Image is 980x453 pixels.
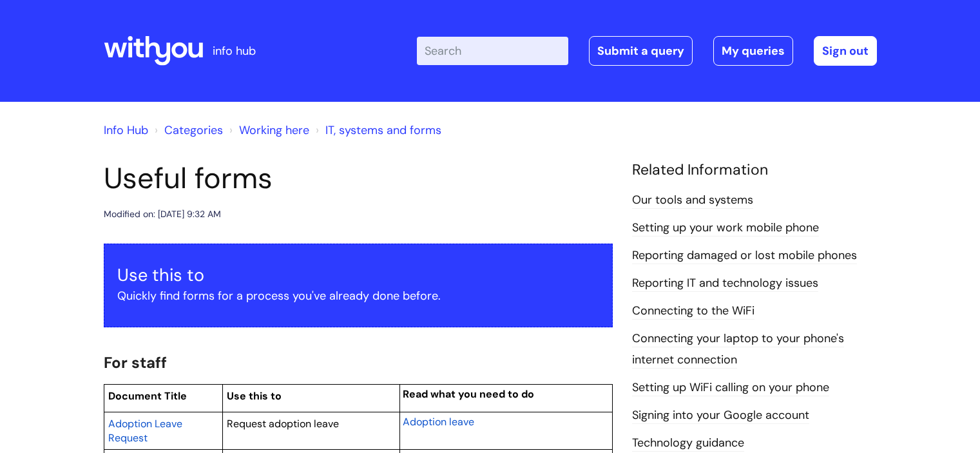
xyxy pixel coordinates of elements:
input: Search [417,37,568,65]
li: IT, systems and forms [312,120,441,140]
a: My queries [713,36,793,66]
a: Reporting IT and technology issues [632,275,818,292]
a: Setting up WiFi calling on your phone [632,380,829,396]
span: Adoption Leave Request [108,417,182,445]
a: Our tools and systems [632,192,753,209]
span: For staff [104,352,167,372]
a: Adoption Leave Request [108,416,182,445]
li: Solution home [151,120,223,140]
a: Adoption leave [403,414,474,429]
a: IT, systems and forms [325,122,441,138]
a: Signing into your Google account [632,407,809,424]
div: Modified on: [DATE] 9:32 AM [104,206,221,222]
span: Document Title [108,389,187,403]
a: Connecting your laptop to your phone's internet connection [632,331,844,368]
span: Use this to [227,389,282,403]
a: Setting up your work mobile phone [632,220,819,236]
li: Working here [226,120,309,140]
span: Read what you need to do [403,387,534,401]
p: Quickly find forms for a process you've already done before. [117,285,599,306]
a: Sign out [814,36,877,66]
span: Adoption leave [403,415,474,429]
a: Info Hub [104,122,148,138]
h3: Use this to [117,265,599,285]
a: Submit a query [589,36,693,66]
a: Categories [164,122,223,138]
h1: Useful forms [104,161,613,196]
span: Request adoption leave [227,417,339,430]
a: Working here [239,122,309,138]
h4: Related Information [632,161,877,179]
p: info hub [213,41,256,61]
a: Connecting to the WiFi [632,303,754,320]
a: Technology guidance [632,435,744,452]
div: | - [417,36,877,66]
a: Reporting damaged or lost mobile phones [632,247,857,264]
